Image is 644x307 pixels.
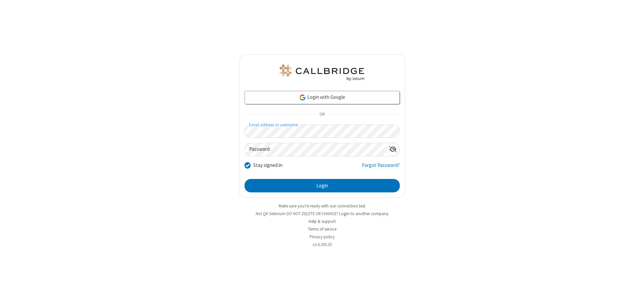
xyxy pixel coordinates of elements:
li: v2.6.350.20 [239,241,405,248]
a: Make sure you're ready with our connection test [279,203,365,209]
input: Email address or username [245,125,400,138]
span: OR [317,110,327,119]
button: Login to another company [339,210,388,217]
iframe: Chat [627,290,639,302]
label: Stay signed in [253,162,282,169]
img: google-icon.png [299,94,306,101]
a: Login with Google [245,91,400,104]
li: Not QA Selenium DO NOT DELETE OR CHANGE? [239,210,405,217]
button: Login [245,179,400,192]
input: Password [245,143,386,156]
div: Show password [386,143,399,156]
a: Forgot Password? [362,162,400,174]
img: QA Selenium DO NOT DELETE OR CHANGE [278,65,366,81]
a: Help & support [309,219,336,224]
a: Privacy policy [310,234,335,240]
a: Terms of service [308,226,336,232]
